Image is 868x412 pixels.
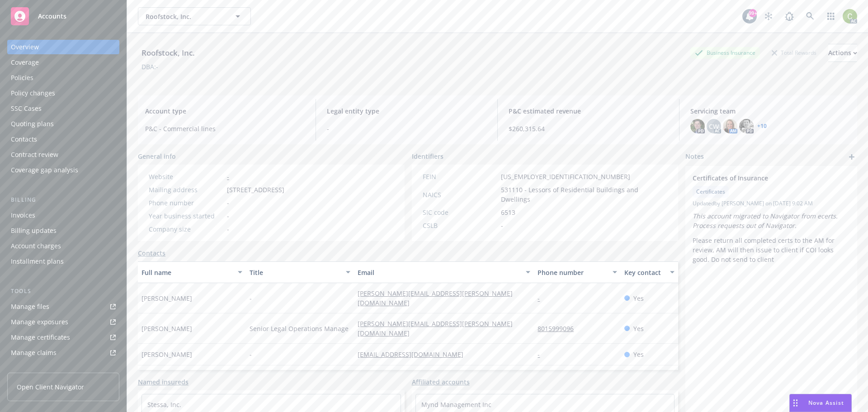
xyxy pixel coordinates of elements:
[828,44,857,62] div: Actions
[11,71,33,85] div: Policies
[693,199,850,208] span: Updated by [PERSON_NAME] on [DATE] 9:02 AM
[7,147,119,162] a: Contract review
[7,163,119,177] a: Coverage gap analysis
[246,261,354,283] button: Title
[146,12,224,21] span: Roofstock, Inc.
[790,394,801,412] div: Drag to move
[145,106,305,116] span: Account type
[7,223,119,238] a: Billing updates
[227,172,229,181] a: -
[138,7,251,25] button: Roofstock, Inc.
[621,261,678,283] button: Key contact
[227,198,229,208] span: -
[11,147,58,162] div: Contract review
[250,294,252,303] span: -
[250,268,340,277] div: Title
[412,152,443,161] span: Identifiers
[11,163,78,177] div: Coverage gap analysis
[423,172,497,181] div: FEIN
[358,268,520,277] div: Email
[38,13,66,20] span: Accounts
[358,289,513,307] a: [PERSON_NAME][EMAIL_ADDRESS][PERSON_NAME][DOMAIN_NAME]
[509,106,668,116] span: P&C estimated revenue
[801,7,819,25] a: Search
[538,294,547,303] a: -
[149,172,223,181] div: Website
[149,224,223,234] div: Company size
[147,400,181,409] a: Stessa, Inc.
[538,324,581,333] a: 8015999096
[11,299,49,314] div: Manage files
[142,350,192,359] span: [PERSON_NAME]
[423,208,497,217] div: SIC code
[7,101,119,116] a: SSC Cases
[501,185,668,204] span: 531110 - Lessors of Residential Buildings and Dwellings
[11,132,37,147] div: Contacts
[723,119,737,133] img: photo
[7,55,119,70] a: Coverage
[138,377,189,387] a: Named insureds
[624,268,665,277] div: Key contact
[17,382,84,392] span: Open Client Navigator
[709,122,719,131] span: CW
[693,173,826,183] span: Certificates of Insurance
[685,152,704,162] span: Notes
[7,71,119,85] a: Policies
[11,40,39,54] div: Overview
[7,86,119,100] a: Policy changes
[739,119,754,133] img: photo
[138,261,246,283] button: Full name
[421,400,491,409] a: Mynd Management Inc
[843,9,857,24] img: photo
[250,324,349,333] span: Senior Legal Operations Manage
[142,62,158,71] div: DBA: -
[142,268,232,277] div: Full name
[149,211,223,221] div: Year business started
[138,47,198,59] div: Roofstock, Inc.
[509,124,668,133] span: $260,315.64
[633,294,644,303] span: Yes
[501,208,515,217] span: 6513
[11,254,64,269] div: Installment plans
[7,254,119,269] a: Installment plans
[767,47,821,58] div: Total Rewards
[7,299,119,314] a: Manage files
[7,195,119,204] div: Billing
[826,173,837,184] a: edit
[11,117,54,131] div: Quoting plans
[11,315,68,329] div: Manage exposures
[7,361,119,375] a: Manage BORs
[7,315,119,329] a: Manage exposures
[11,361,53,375] div: Manage BORs
[11,346,57,360] div: Manage claims
[11,239,61,253] div: Account charges
[846,152,857,162] a: add
[685,166,857,271] div: Certificates of InsuranceCertificatesUpdatedby [PERSON_NAME] on [DATE] 9:02 AMThis account migrat...
[7,4,119,29] a: Accounts
[227,211,229,221] span: -
[690,47,760,58] div: Business Insurance
[149,198,223,208] div: Phone number
[327,124,486,133] span: -
[7,346,119,360] a: Manage claims
[227,185,284,194] span: [STREET_ADDRESS]
[501,221,503,230] span: -
[423,221,497,230] div: CSLB
[11,330,70,345] div: Manage certificates
[138,152,176,161] span: General info
[808,399,844,407] span: Nova Assist
[11,223,57,238] div: Billing updates
[145,124,305,133] span: P&C - Commercial lines
[358,350,471,359] a: [EMAIL_ADDRESS][DOMAIN_NAME]
[327,106,486,116] span: Legal entity type
[696,188,725,196] span: Certificates
[822,7,840,25] a: Switch app
[358,319,513,337] a: [PERSON_NAME][EMAIL_ADDRESS][PERSON_NAME][DOMAIN_NAME]
[7,239,119,253] a: Account charges
[693,212,840,230] em: This account migrated to Navigator from ecerts. Process requests out of Navigator.
[633,350,644,359] span: Yes
[780,7,798,25] a: Report a Bug
[138,248,165,258] a: Contacts
[501,172,630,181] span: [US_EMPLOYER_IDENTIFICATION_NUMBER]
